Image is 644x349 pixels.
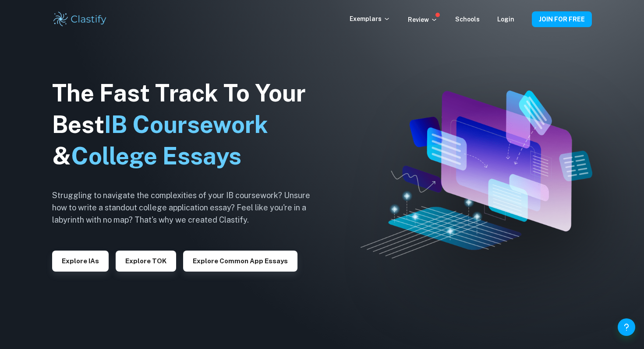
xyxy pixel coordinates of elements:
span: College Essays [71,142,241,170]
button: Explore TOK [116,251,176,272]
a: Login [497,16,514,23]
p: Review [408,15,438,24]
span: IB Coursework [104,111,268,138]
button: Explore Common App essays [183,251,297,272]
button: JOIN FOR FREE [532,11,592,27]
button: Explore IAs [52,251,109,272]
p: Exemplars [350,14,390,24]
a: Explore Common App essays [183,256,297,265]
a: Explore TOK [116,256,176,265]
h6: Struggling to navigate the complexities of your IB coursework? Unsure how to write a standout col... [52,189,324,226]
a: Schools [455,16,480,23]
a: Explore IAs [52,256,109,265]
img: Clastify logo [52,10,108,28]
img: Clastify hero [361,91,593,258]
h1: The Fast Track To Your Best & [52,77,324,172]
button: Help and Feedback [618,318,635,336]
